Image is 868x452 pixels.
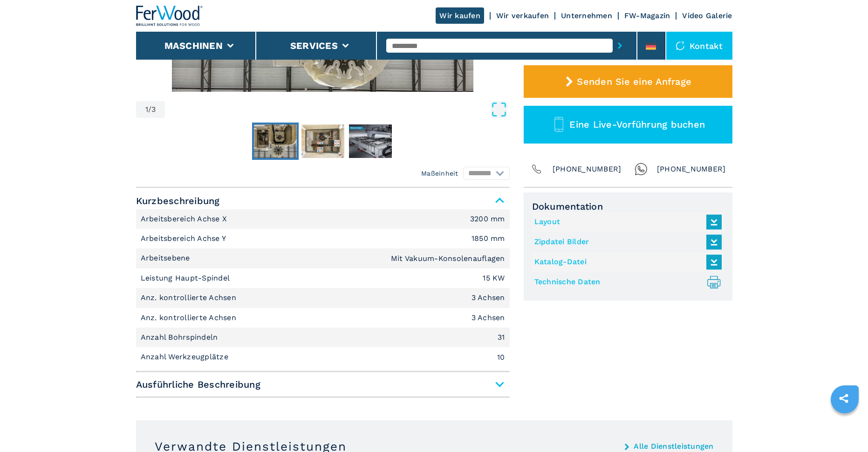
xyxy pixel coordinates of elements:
[569,119,705,130] span: Eine Live-Vorführung buchen
[391,255,505,262] em: Mit Vakuum-Konsolenauflagen
[657,163,726,176] span: [PHONE_NUMBER]
[472,314,505,322] em: 3 Achsen
[141,233,229,244] p: Arbeitsbereich Achse Y
[634,443,713,450] a: Alle Dienstleistungen
[136,6,203,26] img: Ferwood
[497,354,505,361] em: 10
[498,334,505,341] em: 31
[524,106,732,144] button: Eine Live-Vorführung buchen
[470,215,505,223] em: 3200 mm
[136,209,510,367] div: Kurzbeschreibung
[436,7,484,24] a: Wir kaufen
[254,124,297,158] img: 6781de618f4ea2a9124c1d9a9049703c
[561,11,612,20] a: Unternehmen
[300,123,346,160] button: Go to Slide 2
[148,106,151,113] span: /
[136,192,510,209] span: Kurzbeschreibung
[624,11,670,20] a: FW-Magazin
[421,169,458,178] em: Maßeinheit
[136,123,510,160] nav: Thumbnail Navigation
[496,11,549,20] a: Wir verkaufen
[151,106,156,113] span: 3
[290,40,338,51] button: Services
[832,387,855,410] a: sharethis
[167,101,507,118] button: Open Fullscreen
[524,65,732,98] button: Senden Sie eine Anfrage
[577,76,691,87] span: Senden Sie eine Anfrage
[136,376,510,393] span: Ausführliche Beschreibung
[141,332,220,342] p: Anzahl Bohrspindeln
[828,410,861,445] iframe: Chat
[145,106,148,113] span: 1
[141,313,239,323] p: Anz. kontrollierte Achsen
[141,214,230,224] p: Arbeitsbereich Achse X
[141,273,232,283] p: Leistung Haupt-Spindel
[553,163,622,176] span: [PHONE_NUMBER]
[141,253,192,263] p: Arbeitsebene
[666,32,732,60] div: Kontakt
[141,293,239,303] p: Anz. kontrollierte Achsen
[347,123,394,160] button: Go to Slide 3
[301,124,344,158] img: 10f1c9f45b89e0ba9de0ec94874fb202
[252,123,299,160] button: Go to Slide 1
[613,35,627,56] button: submit-button
[676,41,685,50] img: Kontakt
[472,235,505,242] em: 1850 mm
[682,11,732,20] a: Video Galerie
[635,163,648,176] img: Whatsapp
[534,254,717,270] a: Katalog-Datei
[483,274,505,282] em: 15 KW
[472,294,505,301] em: 3 Achsen
[532,201,724,212] span: Dokumentation
[534,274,717,290] a: Technische Daten
[534,214,717,230] a: Layout
[349,124,392,158] img: 37ced464391e4e9fb269dfaf2d1b2578
[530,163,543,176] img: Phone
[141,352,231,362] p: Anzahl Werkzeugplätze
[164,40,223,51] button: Maschinen
[534,234,717,250] a: Zipdatei Bilder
